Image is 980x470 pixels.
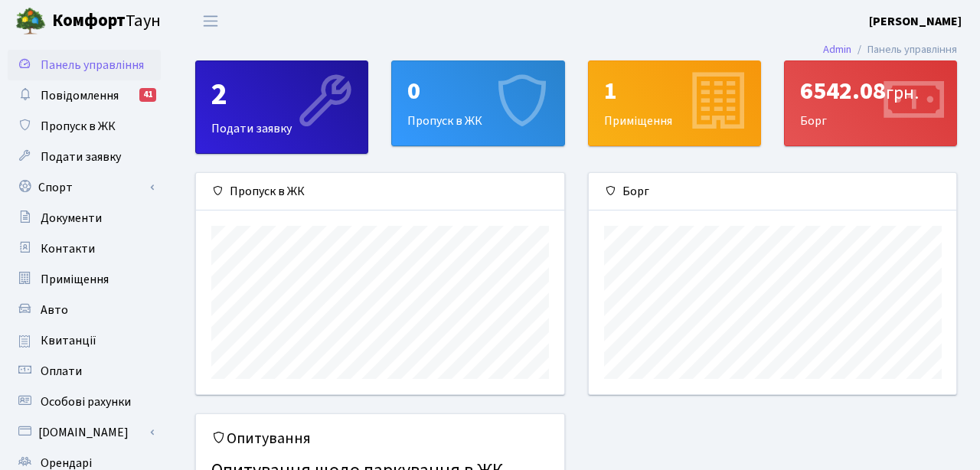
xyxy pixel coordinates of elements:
span: Приміщення [41,271,109,288]
a: Приміщення [8,264,161,295]
span: Пропуск в ЖК [41,118,116,135]
a: Подати заявку [8,142,161,172]
a: Особові рахунки [8,387,161,417]
span: Таун [52,8,161,34]
a: Повідомлення41 [8,80,161,111]
div: 2 [211,77,352,113]
a: Оплати [8,356,161,387]
span: Панель управління [41,57,144,73]
div: 1 [604,77,745,106]
li: Панель управління [851,41,957,58]
a: 1Приміщення [588,60,761,146]
a: 0Пропуск в ЖК [391,60,564,146]
span: Оплати [41,363,82,380]
a: 2Подати заявку [195,60,368,154]
div: 6542.08 [800,77,941,106]
div: Приміщення [589,61,760,145]
button: Переключити навігацію [191,8,230,34]
span: Особові рахунки [41,393,131,410]
span: Квитанції [41,332,96,349]
div: Борг [589,173,957,211]
a: Авто [8,295,161,325]
a: Контакти [8,233,161,264]
div: 0 [407,77,548,106]
span: Подати заявку [41,149,121,165]
div: Пропуск в ЖК [196,173,564,211]
a: Admin [823,41,851,57]
span: Повідомлення [41,87,119,104]
a: Квитанції [8,325,161,356]
span: Контакти [41,240,95,257]
a: Пропуск в ЖК [8,111,161,142]
b: [PERSON_NAME] [869,13,962,30]
h5: Опитування [211,429,549,448]
img: logo.png [15,6,46,37]
div: Подати заявку [196,61,367,153]
a: [PERSON_NAME] [869,12,962,31]
span: Авто [41,302,68,318]
a: Спорт [8,172,161,203]
div: 41 [139,88,156,102]
span: Документи [41,210,102,227]
div: Пропуск в ЖК [392,61,563,145]
a: Документи [8,203,161,233]
a: Панель управління [8,50,161,80]
nav: breadcrumb [800,34,980,66]
a: [DOMAIN_NAME] [8,417,161,448]
div: Борг [785,61,956,145]
b: Комфорт [52,8,126,33]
